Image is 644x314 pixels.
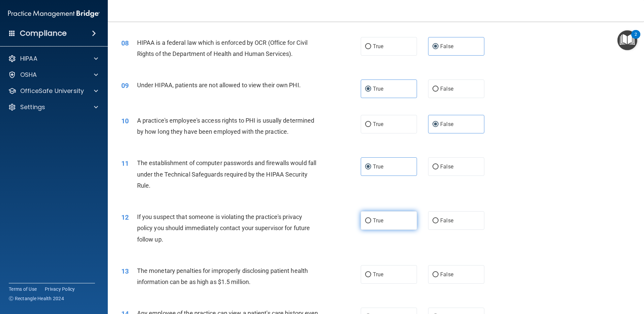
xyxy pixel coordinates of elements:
[137,117,315,135] span: A practice's employee's access rights to PHI is usually determined by how long they have been emp...
[121,117,129,125] span: 10
[373,86,383,92] span: True
[373,271,383,278] span: True
[137,82,301,89] span: Under HIPAA, patients are not allowed to view their own PHI.
[440,43,453,50] span: False
[137,213,310,243] span: If you suspect that someone is violating the practice's privacy policy you should immediately con...
[121,213,129,221] span: 12
[440,163,453,170] span: False
[20,87,84,95] p: OfficeSafe University
[8,71,98,79] a: OSHA
[440,217,453,224] span: False
[440,86,453,92] span: False
[365,218,371,223] input: True
[20,29,67,38] h4: Compliance
[365,122,371,127] input: True
[373,43,383,50] span: True
[20,71,37,79] p: OSHA
[365,164,371,169] input: True
[365,44,371,49] input: True
[121,267,129,275] span: 13
[9,286,37,292] a: Terms of Use
[432,272,439,277] input: False
[8,87,98,95] a: OfficeSafe University
[440,271,453,278] span: False
[373,217,383,224] span: True
[121,39,129,47] span: 08
[137,39,308,57] span: HIPAA is a federal law which is enforced by OCR (Office for Civil Rights of the Department of Hea...
[137,159,316,189] span: The establishment of computer passwords and firewalls would fall under the Technical Safeguards r...
[121,159,129,167] span: 11
[635,34,637,43] div: 2
[365,87,371,92] input: True
[121,82,129,90] span: 09
[9,295,64,302] span: Ⓒ Rectangle Health 2024
[8,7,100,21] img: PMB logo
[373,121,383,127] span: True
[373,163,383,170] span: True
[45,286,75,292] a: Privacy Policy
[365,272,371,277] input: True
[432,44,439,49] input: False
[432,218,439,223] input: False
[137,267,308,285] span: The monetary penalties for improperly disclosing patient health information can be as high as $1....
[617,30,637,50] button: Open Resource Center, 2 new notifications
[432,164,439,169] input: False
[432,87,439,92] input: False
[432,122,439,127] input: False
[20,55,37,63] p: HIPAA
[440,121,453,127] span: False
[20,103,45,111] p: Settings
[8,55,98,63] a: HIPAA
[8,103,98,111] a: Settings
